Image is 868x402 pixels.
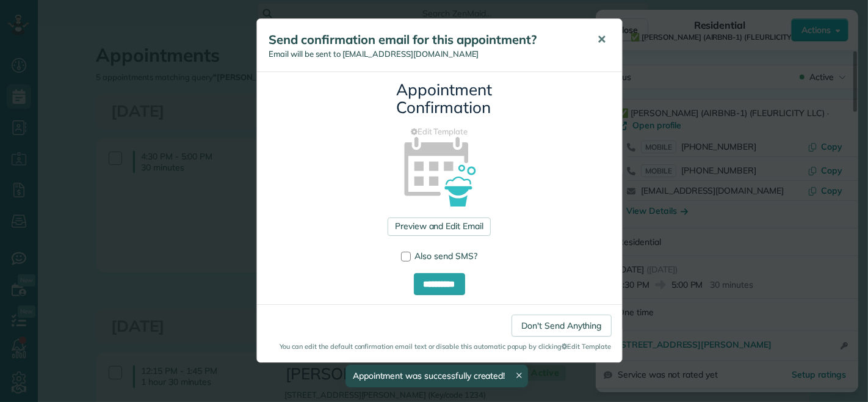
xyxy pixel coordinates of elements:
[598,32,607,46] span: ✕
[415,250,478,261] span: Also send SMS?
[267,342,612,351] small: You can edit the default confirmation email text or disable this automatic popup by clicking Edit...
[269,49,479,59] span: Email will be sent to [EMAIL_ADDRESS][DOMAIN_NAME]
[266,126,613,137] a: Edit Template
[385,115,494,225] img: appointment_confirmation_icon-141e34405f88b12ade42628e8c248340957700ab75a12ae832a8710e9b578dc5.png
[345,365,529,387] div: Appointment was successfully created!
[269,31,580,48] h5: Send confirmation email for this appointment?
[512,315,611,337] a: Don't Send Anything
[388,217,491,236] a: Preview and Edit Email
[397,81,482,116] h3: Appointment Confirmation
